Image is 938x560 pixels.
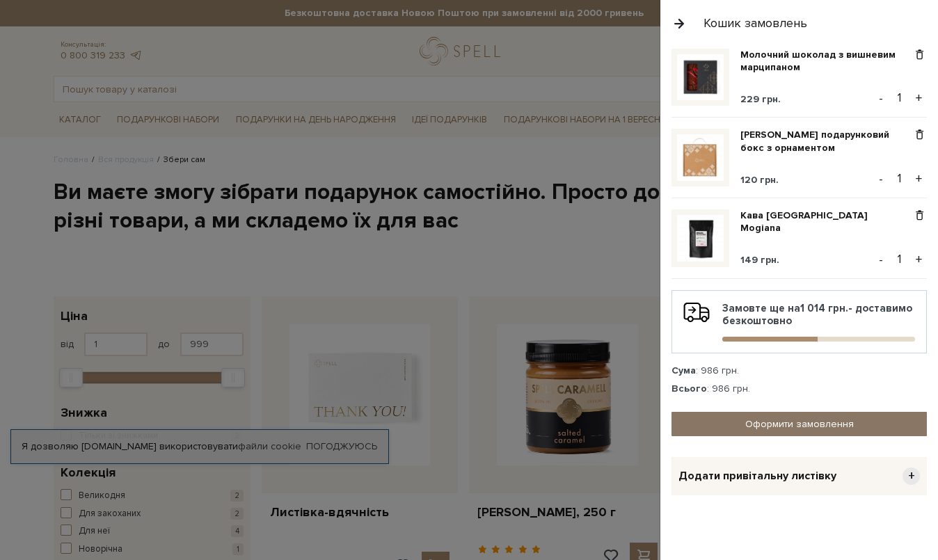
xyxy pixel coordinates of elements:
strong: Сума [671,365,696,376]
span: 149 грн. [740,254,779,266]
img: Кава Brazil Mogiana [677,215,724,262]
button: + [911,88,927,109]
button: - [874,249,888,270]
span: 229 грн. [740,93,781,105]
img: Малий подарунковий бокс з орнаментом [677,134,724,181]
a: Оформити замовлення [671,412,927,436]
img: Молочний шоколад з вишневим марципаном [677,54,724,101]
div: : 986 грн. [671,383,927,395]
div: Замовте ще на - доставимо безкоштовно [683,302,915,342]
span: Додати привітальну листівку [678,469,836,483]
div: Кошик замовлень [703,15,807,31]
span: + [903,467,920,485]
a: [PERSON_NAME] подарунковий бокс з орнаментом [740,129,912,154]
button: + [911,249,927,270]
strong: Всього [671,383,707,394]
button: + [911,168,927,189]
span: 120 грн. [740,174,779,186]
a: Кава [GEOGRAPHIC_DATA] Mogiana [740,209,912,234]
a: Молочний шоколад з вишневим марципаном [740,49,912,74]
button: - [874,88,888,109]
div: : 986 грн. [671,365,927,377]
button: - [874,168,888,189]
b: 1 014 грн. [800,302,848,314]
